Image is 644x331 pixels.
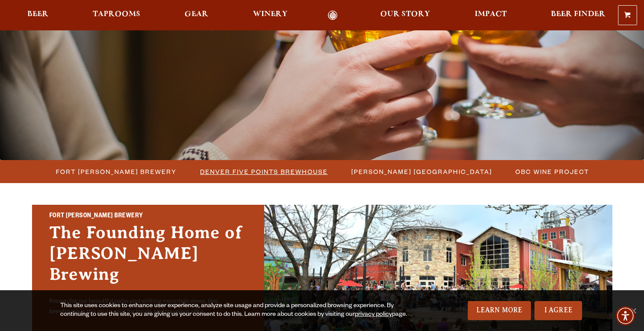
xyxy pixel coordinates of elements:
[22,10,54,20] a: Beer
[510,165,593,178] a: OBC Wine Project
[475,11,507,18] span: Impact
[545,10,611,20] a: Beer Finder
[56,165,177,178] span: Fort [PERSON_NAME] Brewery
[351,165,492,178] span: [PERSON_NAME] [GEOGRAPHIC_DATA]
[93,11,140,18] span: Taprooms
[49,211,247,222] h2: Fort [PERSON_NAME] Brewery
[534,301,582,320] a: I Agree
[247,10,293,20] a: Winery
[253,11,288,18] span: Winery
[49,222,247,293] h3: The Founding Home of [PERSON_NAME] Brewing
[346,165,496,178] a: [PERSON_NAME] [GEOGRAPHIC_DATA]
[27,11,49,18] span: Beer
[468,301,531,320] a: Learn More
[184,11,208,18] span: Gear
[380,11,430,18] span: Our Story
[179,10,214,20] a: Gear
[375,10,436,20] a: Our Story
[60,302,421,319] div: This site uses cookies to enhance user experience, analyze site usage and provide a personalized ...
[51,165,181,178] a: Fort [PERSON_NAME] Brewery
[616,306,635,325] div: Accessibility Menu
[87,10,146,20] a: Taprooms
[200,165,328,178] span: Denver Five Points Brewhouse
[35,9,305,30] h2: Come Visit Our Taprooms!
[551,11,605,18] span: Beer Finder
[355,311,392,318] a: privacy policy
[469,10,512,20] a: Impact
[195,165,332,178] a: Denver Five Points Brewhouse
[316,10,349,20] a: Odell Home
[515,165,589,178] span: OBC Wine Project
